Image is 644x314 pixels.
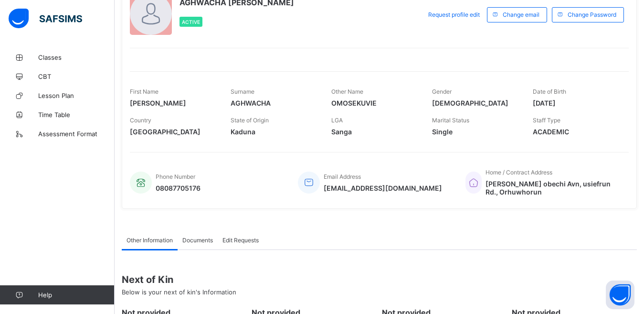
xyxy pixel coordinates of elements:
span: Request profile edit [428,11,480,18]
span: Time Table [38,111,115,119]
span: Phone Number [156,173,195,180]
span: Documents [182,237,213,244]
span: Email Address [324,173,361,180]
button: Open asap [606,281,634,309]
span: [GEOGRAPHIC_DATA] [130,128,216,136]
span: Below is your next of kin's Information [122,288,236,296]
span: Active [182,19,200,25]
span: LGA [331,117,343,124]
span: Help [38,291,114,299]
span: OMOSEKUVIE [331,99,418,107]
span: Assessment Format [38,130,115,138]
span: Other Information [127,237,173,244]
span: [PERSON_NAME] [130,99,216,107]
span: 08087705176 [156,184,201,192]
span: Lesson Plan [38,92,115,99]
span: Edit Requests [222,237,259,244]
span: [DATE] [533,99,619,107]
span: First Name [130,88,158,95]
span: Surname [231,88,254,95]
span: Staff Type [533,117,560,124]
span: Kaduna [231,128,317,136]
span: Change email [503,11,539,18]
span: ACADEMIC [533,128,619,136]
span: Sanga [331,128,418,136]
span: Home / Contract Address [486,169,552,176]
span: [PERSON_NAME] obechi Avn, usiefrun Rd., Orhuwhorun [486,180,619,196]
img: safsims [9,9,82,29]
span: AGHWACHA [231,99,317,107]
span: Classes [38,54,115,61]
span: Next of Kin [122,274,637,285]
span: Date of Birth [533,88,566,95]
span: [DEMOGRAPHIC_DATA] [432,99,518,107]
span: State of Origin [231,117,269,124]
span: CBT [38,73,115,80]
span: Change Password [568,11,616,18]
span: Country [130,117,151,124]
span: Marital Status [432,117,469,124]
span: Other Name [331,88,363,95]
span: Single [432,128,518,136]
span: [EMAIL_ADDRESS][DOMAIN_NAME] [324,184,442,192]
span: Gender [432,88,452,95]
